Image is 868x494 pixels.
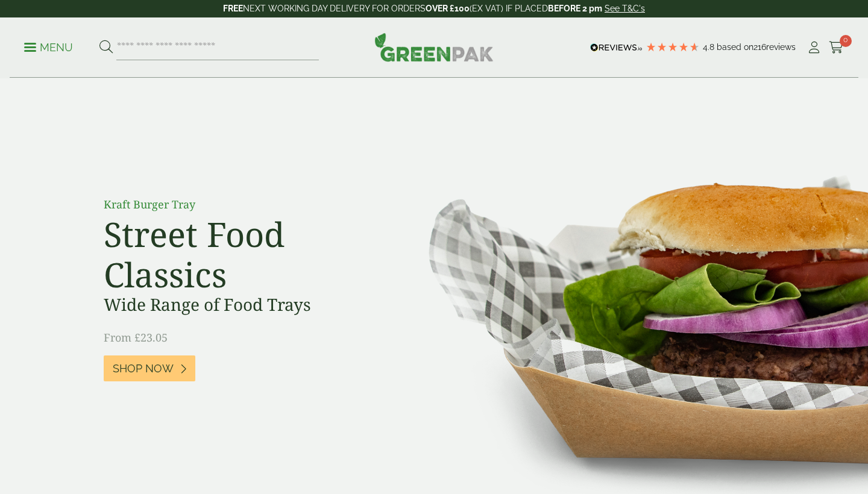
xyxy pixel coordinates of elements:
div: 4.79 Stars [646,42,700,52]
img: GreenPak Supplies [374,33,494,61]
i: Cart [829,42,844,54]
i: My Account [807,42,822,54]
strong: BEFORE 2 pm [548,4,602,13]
h3: Wide Range of Food Trays [104,295,375,315]
a: Shop Now [104,355,195,381]
strong: OVER £100 [426,4,470,13]
a: See T&C's [605,4,645,13]
p: Menu [24,40,73,55]
span: 4.8 [703,42,717,52]
p: Kraft Burger Tray [104,196,375,213]
h2: Street Food Classics [104,214,375,295]
strong: FREE [223,4,243,13]
span: reviews [766,42,796,52]
span: Shop Now [113,362,174,375]
span: 0 [840,35,852,47]
span: Based on [717,42,753,52]
img: REVIEWS.io [590,43,643,52]
span: 216 [753,42,766,52]
span: From £23.05 [104,330,168,345]
a: Menu [24,40,73,52]
a: 0 [829,39,844,57]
